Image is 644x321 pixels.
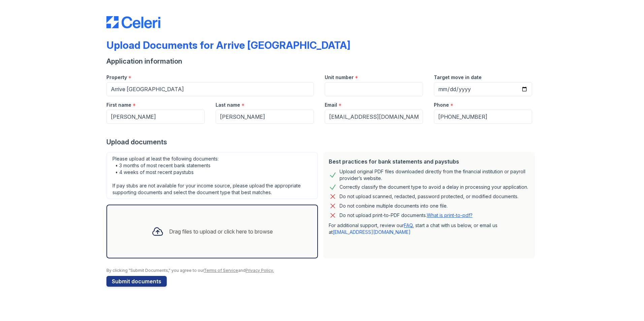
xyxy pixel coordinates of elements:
[340,192,518,201] div: Do not upload scanned, redacted, password protected, or modified documents.
[106,137,538,147] div: Upload documents
[106,16,160,28] img: CE_Logo_Blue-a8612792a0a2168367f1c8372b55b34899dd931a85d93a1a3d3e32e68fde9ad4.png
[340,168,529,182] div: Upload original PDF files downloaded directly from the financial institution or payroll provider’...
[340,202,448,210] div: Do not combine multiple documents into one file.
[216,102,240,108] label: Last name
[340,183,528,191] div: Correctly classify the document type to avoid a delay in processing your application.
[106,57,538,66] div: Application information
[333,229,411,235] a: [EMAIL_ADDRESS][DOMAIN_NAME]
[106,268,538,273] div: By clicking "Submit Documents," you agree to our and
[169,227,273,236] div: Drag files to upload or click here to browse
[106,74,127,81] label: Property
[325,74,354,81] label: Unit number
[329,157,529,166] div: Best practices for bank statements and paystubs
[106,152,318,199] div: Please upload at least the following documents: • 3 months of most recent bank statements • 4 wee...
[329,222,529,236] p: For additional support, review our , start a chat with us below, or email us at
[427,212,473,218] a: What is print-to-pdf?
[246,268,274,273] a: Privacy Policy.
[340,212,473,219] p: Do not upload print-to-PDF documents.
[106,276,167,287] button: Submit documents
[106,39,350,51] div: Upload Documents for Arrive [GEOGRAPHIC_DATA]
[404,222,413,228] a: FAQ
[434,74,482,81] label: Target move in date
[616,294,637,314] iframe: chat widget
[204,268,238,273] a: Terms of Service
[325,102,337,108] label: Email
[434,102,449,108] label: Phone
[106,102,131,108] label: First name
